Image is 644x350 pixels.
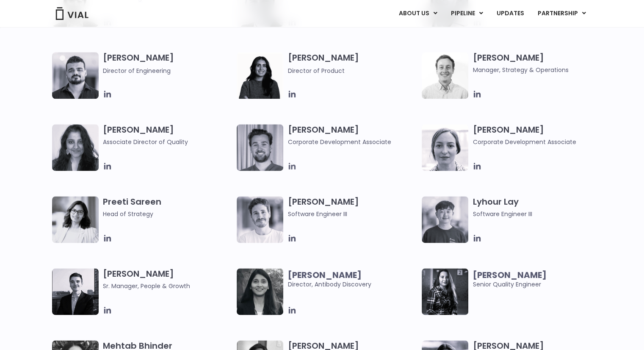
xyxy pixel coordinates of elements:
[392,6,443,21] a: ABOUT USMenu Toggle
[52,52,99,99] img: Igor
[287,196,417,219] h3: [PERSON_NAME]
[473,65,603,75] span: Manager, Strategy & Operations
[103,209,233,219] span: Head of Strategy
[473,269,546,281] b: [PERSON_NAME]
[237,124,283,171] img: Image of smiling man named Thomas
[287,137,417,147] span: Corporate Development Associate
[287,209,417,219] span: Software Engineer III
[287,269,361,281] b: [PERSON_NAME]
[55,7,89,20] img: Vial Logo
[103,268,233,291] h3: [PERSON_NAME]
[103,52,233,75] h3: [PERSON_NAME]
[237,52,283,99] img: Smiling woman named Ira
[237,268,283,315] img: Headshot of smiling woman named Swati
[473,137,603,147] span: Corporate Development Associate
[473,124,603,147] h3: [PERSON_NAME]
[52,196,99,243] img: Image of smiling woman named Pree
[444,6,489,21] a: PIPELINEMenu Toggle
[473,209,603,219] span: Software Engineer III
[489,6,530,21] a: UPDATES
[103,196,233,219] h3: Preeti Sareen
[422,52,468,99] img: Kyle Mayfield
[103,67,171,75] span: Director of Engineering
[531,6,592,21] a: PARTNERSHIPMenu Toggle
[287,52,417,75] h3: [PERSON_NAME]
[287,67,344,75] span: Director of Product
[103,137,233,147] span: Associate Director of Quality
[52,124,99,171] img: Headshot of smiling woman named Bhavika
[287,124,417,147] h3: [PERSON_NAME]
[473,52,603,75] h3: [PERSON_NAME]
[287,270,417,289] span: Director, Antibody Discovery
[103,281,233,291] span: Sr. Manager, People & Growth
[237,196,283,243] img: Headshot of smiling man named Fran
[52,268,99,315] img: Smiling man named Owen
[103,124,233,147] h3: [PERSON_NAME]
[422,124,468,171] img: Headshot of smiling woman named Beatrice
[473,270,603,289] span: Senior Quality Engineer
[473,196,603,219] h3: Lyhour Lay
[422,196,468,243] img: Ly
